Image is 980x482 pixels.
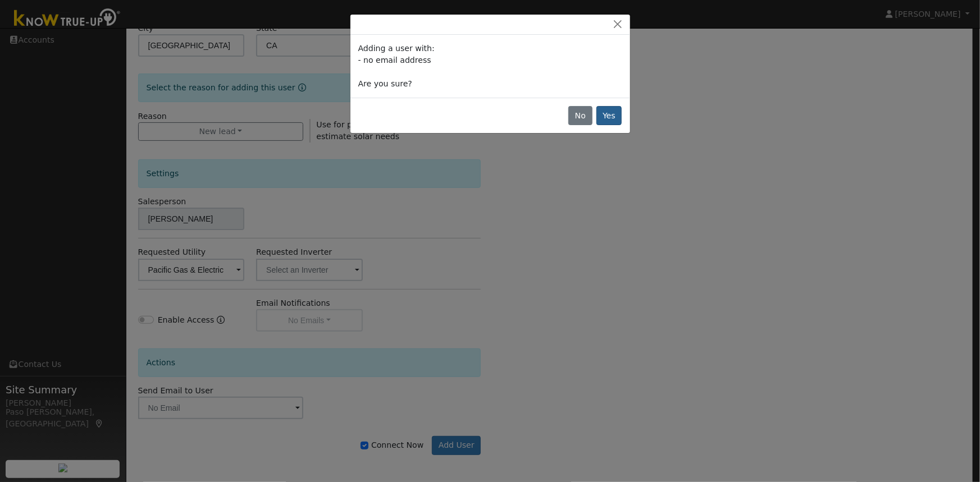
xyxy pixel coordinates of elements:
button: Yes [596,106,622,125]
span: Adding a user with: [358,44,435,53]
span: Are you sure? [358,79,412,88]
button: No [568,106,592,125]
span: - no email address [358,56,431,65]
button: Close [610,19,626,30]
